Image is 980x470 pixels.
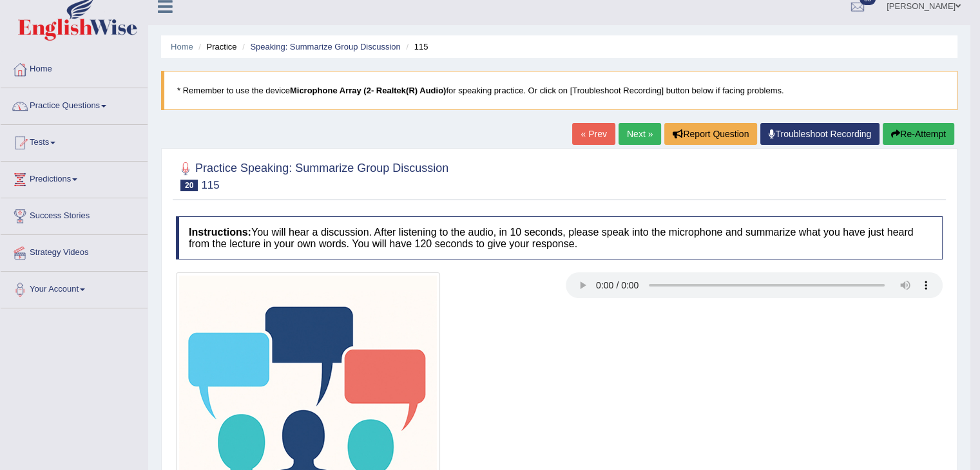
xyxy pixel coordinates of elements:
[760,123,879,145] a: Troubleshoot Recording
[664,123,757,145] button: Report Question
[883,123,954,145] button: Re-Attempt
[1,235,148,267] a: Strategy Videos
[201,179,219,191] small: 115
[195,41,236,53] li: Practice
[1,162,148,194] a: Predictions
[290,86,446,95] b: Microphone Array (2- Realtek(R) Audio)
[180,180,198,191] span: 20
[1,125,148,157] a: Tests
[619,123,661,145] a: Next »
[1,52,148,84] a: Home
[1,88,148,120] a: Practice Questions
[161,71,957,110] blockquote: * Remember to use the device for speaking practice. Or click on [Troubleshoot Recording] button b...
[171,42,193,52] a: Home
[572,123,615,145] a: « Prev
[189,227,251,238] b: Instructions:
[176,159,448,191] h2: Practice Speaking: Summarize Group Discussion
[403,41,428,53] li: 115
[176,216,943,259] h4: You will hear a discussion. After listening to the audio, in 10 seconds, please speak into the mi...
[1,272,148,304] a: Your Account
[1,198,148,230] a: Success Stories
[250,42,400,52] a: Speaking: Summarize Group Discussion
